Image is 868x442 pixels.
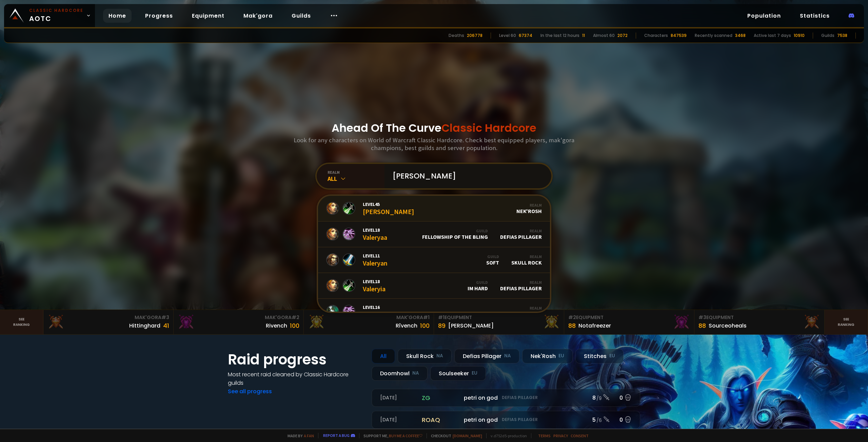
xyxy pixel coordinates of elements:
[511,306,542,317] div: Skull Rock
[504,353,511,359] small: NA
[363,253,388,267] div: Valeryan
[422,228,488,240] div: Fellowship of the Bling
[500,228,542,233] div: Realm
[564,310,694,334] a: #2Equipment88Notafreezer
[286,9,316,23] a: Guilds
[318,273,550,299] a: Level18ValeryiaGuildim hardRealmDefias Pillager
[438,321,446,330] div: 89
[290,321,299,330] div: 100
[540,33,579,39] div: In the last 12 hours
[318,196,550,222] a: Level45[PERSON_NAME]RealmNek'Rosh
[522,349,573,363] div: Nek'Rosh
[434,310,564,334] a: #1Equipment89[PERSON_NAME]
[698,321,706,330] div: 88
[43,310,174,334] a: Mak'Gora#3Hittinghard41
[511,254,542,259] div: Realm
[129,321,160,330] div: Hittinghard
[617,33,628,39] div: 2072
[163,321,169,330] div: 41
[468,280,488,285] div: Guild
[825,310,868,334] a: Seeranking
[794,33,805,39] div: 10910
[318,222,550,247] a: Level18ValeryaaGuildFellowship of the BlingRealmDefias Pillager
[308,314,430,321] div: Mak'Gora
[438,314,560,321] div: Equipment
[332,120,536,136] h1: Ahead Of The Curve
[283,433,314,438] span: Made by
[363,201,414,216] div: [PERSON_NAME]
[372,389,640,407] a: [DATE]zgpetri on godDefias Pillager8 /90
[292,314,299,321] span: # 2
[735,33,746,39] div: 3468
[468,280,488,292] div: im hard
[304,310,434,334] a: Mak'Gora#1Rîvench100
[178,314,299,321] div: Mak'Gora
[186,9,230,23] a: Equipment
[472,370,477,377] small: EU
[389,164,543,188] input: Search a character...
[29,7,83,24] span: AOTC
[568,314,690,321] div: Equipment
[694,310,825,334] a: #3Equipment88Sourceoheals
[558,353,564,359] small: EU
[323,433,350,438] a: Report a bug
[516,203,542,208] div: Realm
[467,33,482,39] div: 206778
[575,349,624,363] div: Stitches
[438,314,445,321] span: # 1
[427,433,482,438] span: Checkout
[372,349,395,363] div: All
[304,433,314,438] a: a fan
[821,33,834,39] div: Guilds
[174,310,304,334] a: Mak'Gora#2Rivench100
[423,314,430,321] span: # 1
[441,120,536,135] span: Classic Hardcore
[389,433,422,438] a: Buy me a coffee
[448,321,494,330] div: [PERSON_NAME]
[29,7,83,14] small: Classic Hardcore
[449,33,464,39] div: Deaths
[396,321,417,330] div: Rîvench
[698,314,820,321] div: Equipment
[363,304,386,319] div: Valeryie
[516,203,542,214] div: Nek'Rosh
[372,366,428,381] div: Doomhowl
[511,306,542,311] div: Realm
[47,314,169,321] div: Mak'Gora
[582,33,585,39] div: 11
[363,227,387,233] span: Level 18
[430,366,486,381] div: Soulseeker
[363,278,386,285] span: Level 18
[500,280,542,285] div: Realm
[4,4,95,27] a: Classic HardcoreAOTC
[837,33,847,39] div: 7538
[372,411,640,429] a: [DATE]roaqpetri on godDefias Pillager5 /60
[695,33,732,39] div: Recently scanned
[412,370,419,377] small: NA
[103,9,132,23] a: Home
[228,387,272,395] a: See all progress
[538,433,551,438] a: Terms
[161,314,169,321] span: # 3
[328,175,384,183] div: All
[228,349,363,370] h1: Raid progress
[499,33,516,39] div: Level 60
[754,33,791,39] div: Active last 7 days
[568,314,576,321] span: # 2
[671,33,687,39] div: 847539
[328,170,384,175] div: realm
[644,33,668,39] div: Characters
[486,254,499,266] div: soft
[794,9,835,23] a: Statistics
[291,136,577,152] h3: Look for any characters on World of Warcraft Classic Hardcore. Check best equipped players, mak'g...
[568,321,576,330] div: 88
[398,349,452,363] div: Skull Rock
[609,353,615,359] small: EU
[363,201,414,207] span: Level 45
[519,33,532,39] div: 67374
[228,370,363,387] h4: Most recent raid cleaned by Classic Hardcore guilds
[698,314,706,321] span: # 3
[571,433,589,438] a: Consent
[436,353,443,359] small: NA
[709,321,747,330] div: Sourceoheals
